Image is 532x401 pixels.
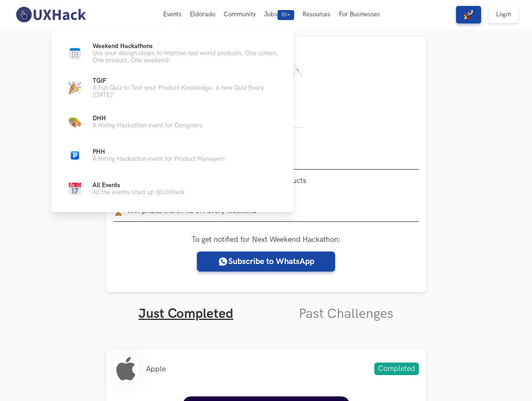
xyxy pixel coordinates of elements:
[93,155,225,162] p: A Hiring Hackathon event for Product Managers
[93,43,153,50] span: Weekend Hackathons
[374,363,419,375] span: Completed
[65,179,280,199] a: CalendarAll EventsAll the events lined up @UXHack
[192,235,341,244] label: To get notified for Next Weekend Hackathon:
[93,189,184,196] p: All the events lined up @UXHack
[71,151,79,160] img: Parking
[65,43,280,64] a: Calendar newWeekend HackathonsUse your design chops to improve real world products. One screen, O...
[299,306,393,322] a: Past Challenges
[69,47,81,60] img: Calendar new
[69,82,81,94] img: Party cap
[93,122,202,129] p: A Hiring Hackathon event for Designers
[65,145,280,165] a: ParkingPHHA Hiring Hackathon event for Product Managers
[93,148,105,155] span: PHH
[93,84,280,99] p: A Fun Quiz to Test your Product Knowledge. A new Quiz Every [DATE]!
[69,116,81,128] img: Color Palette
[13,6,88,23] img: UXHack-logo.png
[65,77,280,99] a: Party capTGIFA Fun Quiz to Test your Product Knowledge. A new Quiz Every [DATE]!
[197,251,335,272] a: Subscribe to WhatsApp
[93,77,106,84] span: TGIF
[464,10,474,20] img: rocket
[93,50,280,64] p: Use your design chops to improve real world products. One screen, One product, One weekend!
[65,112,280,132] a: Color PaletteDHHA Hiring Hackathon event for Designers
[489,6,519,23] a: Login
[93,115,106,122] span: DHH
[146,365,166,373] li: Apple
[106,292,426,322] ul: Tabs Interface
[69,183,81,195] img: Calendar
[93,182,120,189] span: All Events
[277,10,294,20] span: 50+
[139,306,233,322] a: Just Completed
